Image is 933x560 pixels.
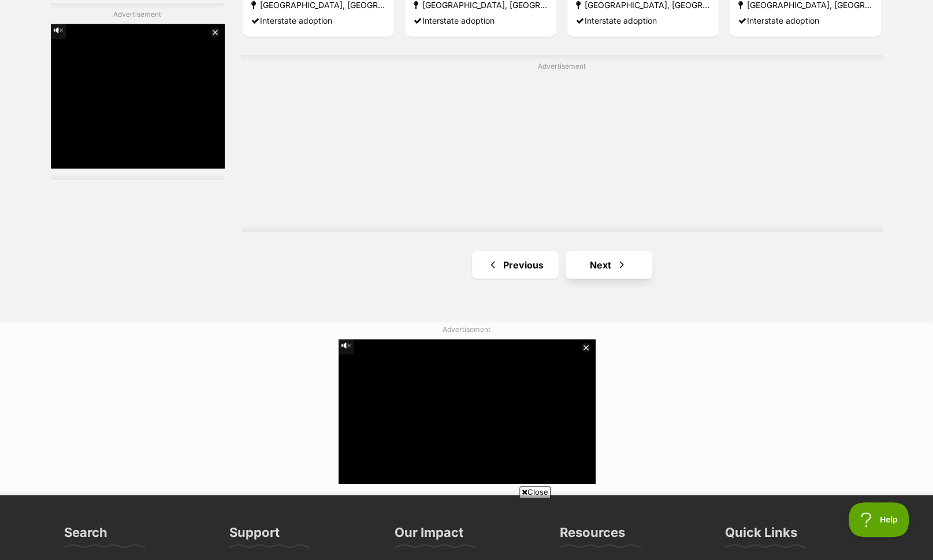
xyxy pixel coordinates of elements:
[566,251,652,279] a: Next page
[51,24,224,169] iframe: Advertisement
[738,12,872,28] div: Interstate adoption
[64,524,107,547] h3: Search
[51,3,224,180] div: Advertisement
[257,502,677,554] iframe: Advertisement
[187,339,747,484] iframe: Advertisement
[282,76,842,221] iframe: Advertisement
[472,251,559,279] a: Previous page
[576,12,710,28] div: Interstate adoption
[849,502,910,537] iframe: Help Scout Beacon - Open
[725,524,797,547] h3: Quick Links
[414,12,548,28] div: Interstate adoption
[229,524,280,547] h3: Support
[241,251,883,279] nav: Pagination
[519,486,551,498] span: Close
[241,55,883,232] div: Advertisement
[251,12,385,28] div: Interstate adoption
